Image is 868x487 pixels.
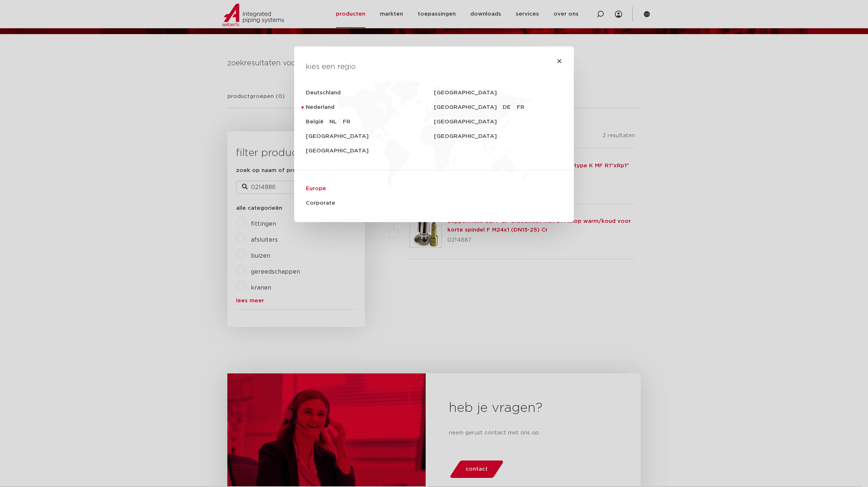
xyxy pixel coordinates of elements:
[306,144,434,158] a: [GEOGRAPHIC_DATA]
[306,86,562,210] nav: Menu
[503,100,530,115] ul: [GEOGRAPHIC_DATA]
[306,61,562,73] h4: kies een regio
[306,196,562,210] a: Corporate
[434,100,503,115] a: [GEOGRAPHIC_DATA]
[517,103,527,112] a: FR
[503,103,514,112] a: DE
[306,115,329,129] a: België
[306,86,434,100] a: Deutschland
[343,118,350,126] a: FR
[556,58,562,64] a: Close
[329,118,340,126] a: NL
[306,100,434,115] a: Nederland
[434,115,562,129] a: [GEOGRAPHIC_DATA]
[306,181,562,196] a: Europe
[329,115,350,129] ul: België
[434,129,562,144] a: [GEOGRAPHIC_DATA]
[306,129,434,144] a: [GEOGRAPHIC_DATA]
[434,86,562,100] a: [GEOGRAPHIC_DATA]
